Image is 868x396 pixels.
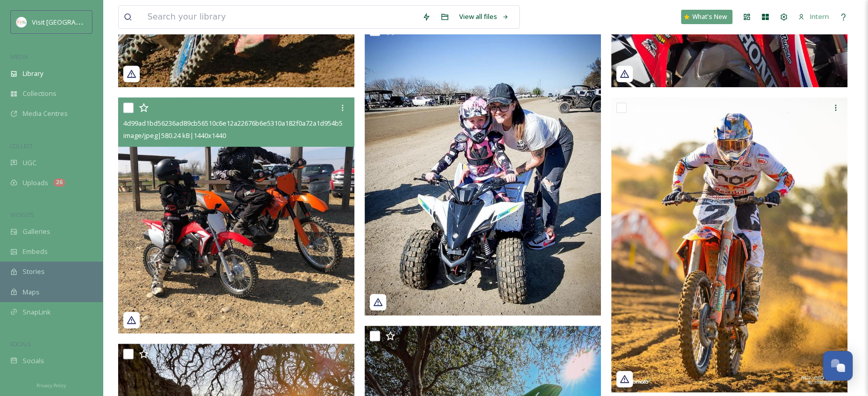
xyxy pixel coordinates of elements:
[23,247,48,256] span: Embeds
[823,351,853,381] button: Open Chat
[36,379,66,391] a: Privacy Policy
[23,267,45,276] span: Stories
[365,21,601,315] img: 290bfbd9f9e7378008c6ee9751077a5850600b03704055b4ff7d9b0465344ec3.jpg
[23,89,56,98] span: Collections
[793,7,834,27] a: Intern
[10,53,28,61] span: MEDIA
[10,142,32,150] span: COLLECT
[611,97,847,392] img: e396bf24b0d58ba0de68c185dc8b73bef507b4f78ec14067ac2f58b6da2c54d7.jpg
[123,118,368,128] span: 4d99ad1bd56236ad89cb56510c6e12a22676b6e5310a182f0a72a1d954b5481b.jpg
[123,131,226,140] span: image/jpeg | 580.24 kB | 1440 x 1440
[23,356,44,366] span: Socials
[454,7,514,27] a: View all files
[681,10,732,24] a: What's New
[142,6,417,28] input: Search your library
[23,109,68,118] span: Media Centres
[32,17,162,27] span: Visit [GEOGRAPHIC_DATA][PERSON_NAME]
[53,179,65,187] div: 26
[16,17,27,27] img: images.png
[23,69,43,78] span: Library
[810,12,829,21] span: Intern
[23,287,40,297] span: Maps
[10,211,34,219] span: WIDGETS
[23,158,36,168] span: UGC
[23,227,50,236] span: Galleries
[10,340,31,348] span: SOCIALS
[23,307,51,317] span: SnapLink
[118,97,354,333] img: 4d99ad1bd56236ad89cb56510c6e12a22676b6e5310a182f0a72a1d954b5481b.jpg
[23,178,48,188] span: Uploads
[36,382,66,389] span: Privacy Policy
